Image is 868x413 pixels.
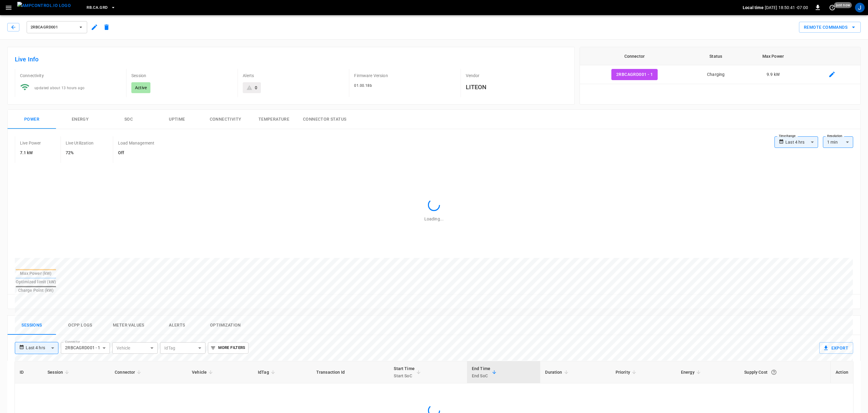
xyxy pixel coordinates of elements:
[8,110,56,129] button: Power
[311,361,389,383] th: Transaction Id
[208,342,248,354] button: More Filters
[66,140,94,146] p: Live Utilization
[394,365,415,379] div: Start Time
[56,110,104,129] button: Energy
[15,361,43,383] th: ID
[87,4,107,11] span: RB.CA.GRD
[258,369,277,376] span: IdTag
[61,342,110,354] div: 2RBCAGRD001 - 1
[689,47,742,65] th: Status
[830,361,853,383] th: Action
[84,2,118,14] button: RB.CA.GRD
[580,47,860,84] table: connector table
[466,82,567,92] h6: LITEON
[765,5,808,11] p: [DATE] 18:50:41 -07:00
[20,150,41,156] h6: 7.1 kW
[17,2,71,9] img: ampcontrol.io logo
[201,316,250,335] button: Optimization
[66,150,94,156] h6: 72%
[298,110,351,129] button: Connector Status
[131,73,233,79] p: Session
[26,342,58,354] div: Last 4 hrs
[394,372,415,379] p: Start SoC
[255,85,257,91] div: 0
[8,316,56,335] button: Sessions
[855,3,865,12] div: profile-icon
[799,22,861,33] button: Remote Commands
[354,73,455,79] p: Firmware Version
[742,47,804,65] th: Max Power
[580,47,689,65] th: Connector
[118,140,154,146] p: Load Management
[768,367,779,378] button: The cost of your charging session based on your supply rates
[743,5,764,11] p: Local time
[689,65,742,84] td: Charging
[153,110,201,129] button: Uptime
[56,316,104,335] button: Ocpp logs
[785,136,818,148] div: Last 4 hrs
[104,110,153,129] button: SOC
[611,69,658,80] button: 2RBCAGRD001 - 1
[827,3,837,12] button: set refresh interval
[201,110,250,129] button: Connectivity
[115,369,143,376] span: Connector
[15,361,853,402] table: sessions table
[15,54,567,64] h6: Live Info
[799,22,861,33] div: remote commands options
[192,369,215,376] span: Vehicle
[394,365,422,379] span: Start TimeStart SoC
[243,73,344,79] p: Alerts
[545,369,570,376] span: Duration
[779,134,796,138] label: Time Range
[742,65,804,84] td: 9.9 kW
[681,369,702,376] span: Energy
[472,365,490,379] div: End Time
[823,136,853,148] div: 1 min
[744,367,826,378] div: Supply Cost
[472,365,498,379] span: End TimeEnd SoC
[827,134,842,138] label: Resolution
[31,24,75,31] span: 2RBCAGRD001
[104,316,153,335] button: Meter Values
[834,2,852,8] span: just now
[250,110,298,129] button: Temperature
[35,86,84,90] span: updated about 13 hours ago
[354,83,372,88] span: 01.00.18b
[20,140,41,146] p: Live Power
[472,372,490,379] p: End SoC
[20,73,121,79] p: Connectivity
[135,85,147,91] p: Active
[424,216,444,221] span: Loading...
[819,342,853,354] button: Export
[65,340,80,344] label: Connector
[48,369,71,376] span: Session
[153,316,201,335] button: Alerts
[616,369,638,376] span: Priority
[466,73,567,79] p: Vendor
[27,21,87,33] button: 2RBCAGRD001
[118,150,154,156] h6: Off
